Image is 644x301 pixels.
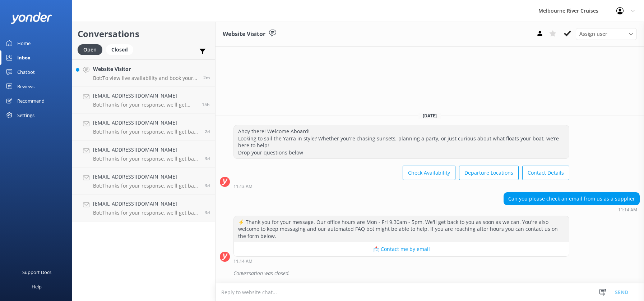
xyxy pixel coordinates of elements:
div: Can you please check an email from us as a supplier [504,193,639,205]
div: Inbox [17,50,31,65]
a: [EMAIL_ADDRESS][DOMAIN_NAME]Bot:Thanks for your response, we'll get back to you as soon as we can... [72,194,215,221]
span: Assign user [579,30,607,38]
div: Open [78,44,102,55]
span: [DATE] [418,113,441,119]
a: Open [78,45,106,53]
button: Departure Locations [459,166,519,180]
span: Sep 15 2025 12:47am (UTC +10:00) Australia/Sydney [202,102,210,108]
div: Chatbot [17,65,35,79]
h4: Website Visitor [93,65,198,73]
a: Closed [106,45,137,53]
h4: [EMAIL_ADDRESS][DOMAIN_NAME] [93,119,199,127]
p: Bot: Thanks for your response, we'll get back to you as soon as we can during opening hours. [93,183,199,189]
p: Bot: To view live availability and book your Melbourne River Cruise experience, please visit: [UR... [93,75,198,81]
span: Sep 12 2025 05:14pm (UTC +10:00) Australia/Sydney [205,129,210,135]
strong: 11:13 AM [233,184,252,189]
div: Closed [106,44,133,55]
p: Bot: Thanks for your response, we'll get back to you as soon as we can during opening hours. [93,129,199,135]
div: 2025-09-15T06:12:16.630 [220,267,640,279]
h4: [EMAIL_ADDRESS][DOMAIN_NAME] [93,200,199,208]
h4: [EMAIL_ADDRESS][DOMAIN_NAME] [93,146,199,154]
span: Sep 12 2025 11:57am (UTC +10:00) Australia/Sydney [205,183,210,189]
img: yonder-white-logo.png [11,12,52,24]
span: Sep 15 2025 04:44pm (UTC +10:00) Australia/Sydney [203,75,210,81]
div: Sep 15 2025 11:13am (UTC +10:00) Australia/Sydney [233,184,569,189]
div: Home [17,36,31,50]
div: Help [32,279,42,294]
span: Sep 11 2025 06:24pm (UTC +10:00) Australia/Sydney [205,210,210,216]
span: Sep 12 2025 04:37pm (UTC +10:00) Australia/Sydney [205,156,210,162]
div: Support Docs [22,265,51,279]
a: [EMAIL_ADDRESS][DOMAIN_NAME]Bot:Thanks for your response, we'll get back to you as soon as we can... [72,167,215,194]
button: 📩 Contact me by email [234,242,569,256]
div: Ahoy there! Welcome Aboard! Looking to sail the Yarra in style? Whether you're chasing sunsets, p... [234,125,569,158]
h2: Conversations [78,27,210,41]
a: Website VisitorBot:To view live availability and book your Melbourne River Cruise experience, ple... [72,59,215,86]
div: Settings [17,108,34,122]
div: ⚡ Thank you for your message. Our office hours are Mon - Fri 9.30am - 5pm. We'll get back to you ... [234,216,569,242]
p: Bot: Thanks for your response, we'll get back to you as soon as we can during opening hours. [93,156,199,162]
button: Check Availability [403,166,455,180]
strong: 11:14 AM [618,208,637,212]
div: Reviews [17,79,34,94]
a: [EMAIL_ADDRESS][DOMAIN_NAME]Bot:Thanks for your response, we'll get back to you as soon as we can... [72,86,215,113]
strong: 11:14 AM [233,259,252,264]
button: Contact Details [522,166,569,180]
div: Sep 15 2025 11:14am (UTC +10:00) Australia/Sydney [504,207,640,212]
div: Conversation was closed. [233,267,640,279]
div: Recommend [17,94,45,108]
div: Sep 15 2025 11:14am (UTC +10:00) Australia/Sydney [233,259,569,264]
h4: [EMAIL_ADDRESS][DOMAIN_NAME] [93,173,199,181]
div: Assign User [576,28,637,40]
p: Bot: Thanks for your response, we'll get back to you as soon as we can during opening hours. [93,210,199,216]
a: [EMAIL_ADDRESS][DOMAIN_NAME]Bot:Thanks for your response, we'll get back to you as soon as we can... [72,113,215,140]
a: [EMAIL_ADDRESS][DOMAIN_NAME]Bot:Thanks for your response, we'll get back to you as soon as we can... [72,140,215,167]
h3: Website Visitor [223,30,265,39]
h4: [EMAIL_ADDRESS][DOMAIN_NAME] [93,92,196,100]
p: Bot: Thanks for your response, we'll get back to you as soon as we can during opening hours. [93,102,196,108]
